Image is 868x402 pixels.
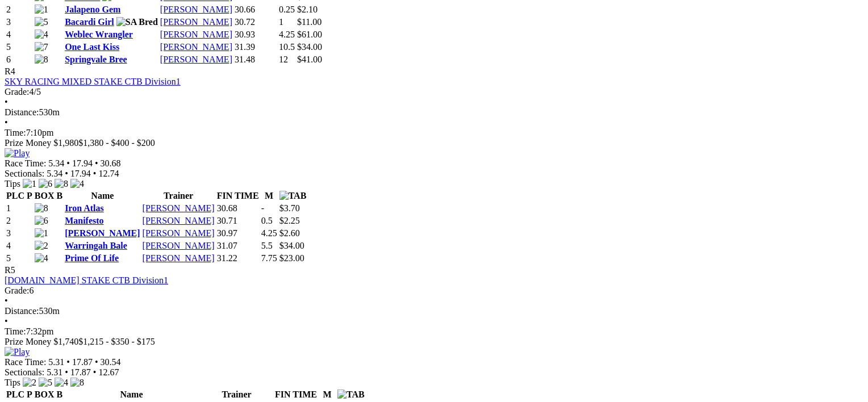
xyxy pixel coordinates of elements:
img: 4 [35,30,48,40]
span: P [27,191,32,200]
th: M [319,389,336,400]
img: 5 [39,378,52,388]
img: 4 [70,179,84,189]
a: [PERSON_NAME] [160,55,232,64]
span: $3.70 [279,203,300,213]
span: Race Time: [5,158,46,168]
span: R5 [5,265,15,275]
th: FIN TIME [274,389,318,400]
span: • [66,158,70,168]
text: 0.5 [261,216,273,225]
span: 17.87 [70,367,91,377]
img: 1 [35,5,48,15]
text: 4.25 [261,228,277,238]
span: Tips [5,378,20,387]
span: • [65,367,68,377]
span: 12.74 [98,169,119,178]
span: PLC [6,191,24,200]
span: P [27,390,32,399]
td: 1 [6,203,33,214]
img: 8 [70,378,84,388]
td: 30.72 [234,16,277,28]
span: • [95,158,98,168]
a: [PERSON_NAME] [143,216,215,225]
text: 10.5 [279,42,295,52]
td: 30.66 [234,4,277,15]
a: [PERSON_NAME] [160,17,232,27]
a: Weblec Wrangler [65,30,133,39]
td: 30.97 [216,228,260,239]
img: 2 [35,241,48,251]
span: 17.87 [72,357,93,367]
span: $34.00 [279,241,304,250]
th: Trainer [142,190,215,202]
td: 6 [6,54,33,65]
span: B [56,191,62,200]
div: 7:32pm [5,326,855,337]
span: R4 [5,66,15,76]
img: Play [5,347,30,357]
td: 5 [6,41,33,53]
th: FIN TIME [216,190,260,202]
span: Race Time: [5,357,46,367]
span: 17.94 [70,169,91,178]
img: 7 [35,42,48,52]
div: Prize Money $1,980 [5,138,855,148]
span: 5.31 [48,357,64,367]
span: • [65,169,68,178]
td: 2 [6,215,33,227]
td: 30.93 [234,29,277,40]
span: $2.10 [297,5,318,14]
span: 17.94 [72,158,93,168]
span: BOX [35,191,55,200]
td: 30.71 [216,215,260,227]
th: Trainer [200,389,273,400]
span: • [93,367,97,377]
span: 5.34 [48,158,64,168]
img: 8 [55,179,68,189]
a: [PERSON_NAME] [160,5,232,14]
span: • [95,357,98,367]
a: [PERSON_NAME] [143,253,215,263]
span: • [5,316,8,326]
th: Name [64,389,199,400]
span: Time: [5,128,26,137]
span: Sectionals: [5,367,44,377]
div: 4/5 [5,87,855,97]
span: Tips [5,179,20,189]
span: BOX [35,390,55,399]
a: Warringah Bale [65,241,127,250]
td: 4 [6,29,33,40]
span: Grade: [5,286,30,295]
td: 30.68 [216,203,260,214]
div: 530m [5,306,855,316]
a: Prime Of Life [65,253,119,263]
a: One Last Kiss [65,42,119,52]
td: 4 [6,240,33,252]
img: 4 [55,378,68,388]
span: 12.67 [98,367,119,377]
span: PLC [6,390,24,399]
span: • [5,97,8,107]
span: Sectionals: [5,169,44,178]
span: $2.25 [279,216,300,225]
text: 4.25 [279,30,295,39]
img: 6 [39,179,52,189]
span: Grade: [5,87,30,97]
text: 12 [279,55,288,64]
span: $1,380 - $400 - $200 [78,138,155,148]
td: 31.48 [234,54,277,65]
a: Manifesto [65,216,103,225]
td: 2 [6,4,33,15]
img: Play [5,148,30,158]
span: Time: [5,326,26,336]
text: - [261,203,264,213]
img: 4 [35,253,48,263]
div: 7:10pm [5,128,855,138]
img: 6 [35,216,48,226]
div: 6 [5,286,855,296]
img: SA Bred [116,17,158,27]
a: [PERSON_NAME] [143,241,215,250]
span: $23.00 [279,253,304,263]
span: 5.34 [47,169,62,178]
